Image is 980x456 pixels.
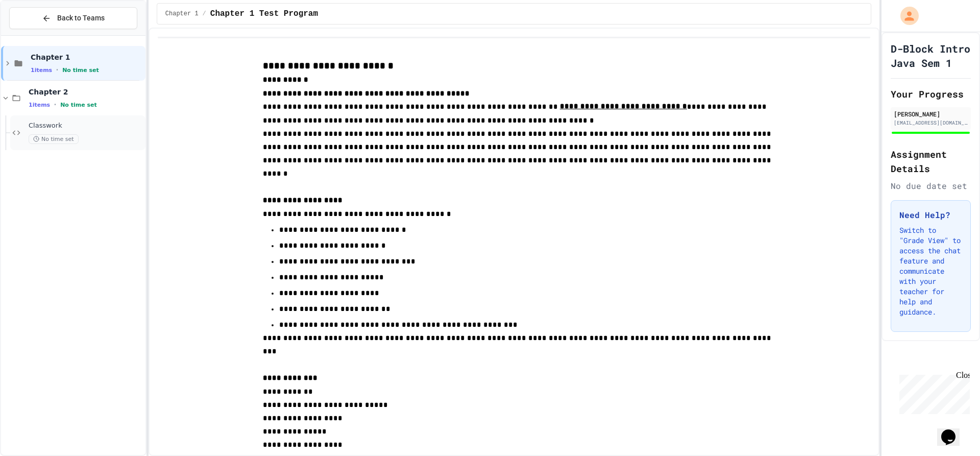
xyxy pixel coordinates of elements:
h1: D-Block Intro Java Sem 1 [891,41,971,70]
iframe: chat widget [937,415,970,446]
span: • [54,101,56,109]
div: My Account [890,4,921,28]
h3: Need Help? [899,209,962,221]
div: [PERSON_NAME] [894,109,968,118]
span: No time set [60,102,97,108]
h2: Assignment Details [891,147,971,176]
div: No due date set [891,180,971,192]
h2: Your Progress [891,87,971,101]
iframe: chat widget [895,371,970,414]
span: 1 items [29,102,50,108]
span: No time set [29,134,79,144]
div: [EMAIL_ADDRESS][DOMAIN_NAME] [894,119,968,127]
div: Chat with us now!Close [4,4,70,65]
span: • [56,66,58,74]
span: Chapter 1 [31,53,143,62]
span: No time set [62,67,99,74]
button: Back to Teams [9,7,137,29]
span: Chapter 2 [29,87,143,97]
span: / [203,10,206,18]
span: Chapter 1 [165,10,199,18]
span: Chapter 1 Test Program [210,8,318,20]
span: Classwork [29,122,143,130]
p: Switch to "Grade View" to access the chat feature and communicate with your teacher for help and ... [899,225,962,317]
span: 1 items [31,67,52,74]
span: Back to Teams [57,13,105,23]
